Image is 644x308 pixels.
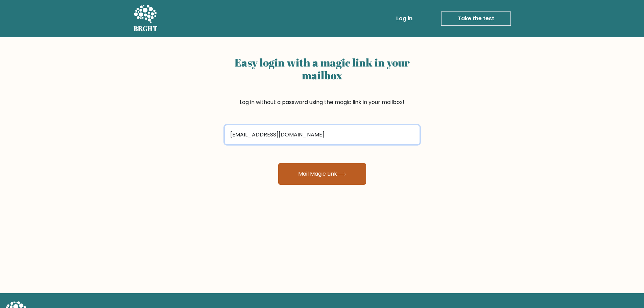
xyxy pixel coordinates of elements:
[225,56,420,82] h2: Easy login with a magic link in your mailbox
[134,25,158,33] h5: BRGHT
[441,11,511,26] a: Take the test
[393,12,415,25] a: Log in
[225,53,420,123] div: Log in without a password using the magic link in your mailbox!
[278,163,366,185] button: Mail Magic Link
[225,125,420,144] input: Email
[134,3,158,34] a: BRGHT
